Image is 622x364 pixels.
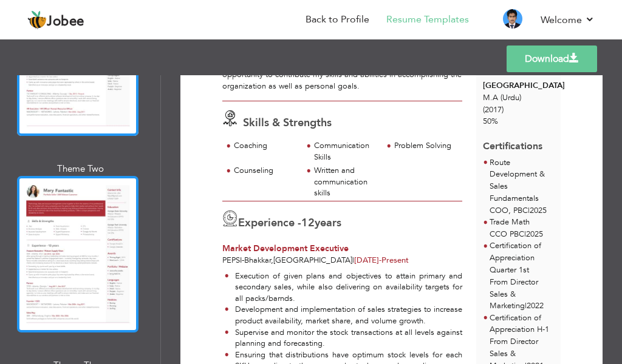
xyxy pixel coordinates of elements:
[524,229,526,240] span: |
[541,13,595,27] a: Welcome
[483,130,542,153] span: Certifications
[47,15,84,29] span: Jobee
[490,157,545,204] span: Route Development & Sales Fundamentals
[490,229,554,241] p: CCO PBC 2025
[244,255,271,266] span: Bhakkar
[234,165,295,177] div: Counseling
[525,300,527,311] span: |
[222,58,463,92] div: To work hard with a dynamic organization that provides an opportunity to contribute my skills and...
[354,255,409,266] span: Present
[243,115,332,130] span: Skills & Strengths
[490,312,549,335] span: Certification of Appreciation H-1
[528,205,530,216] span: |
[386,13,469,27] a: Resume Templates
[225,304,463,326] li: Development and implementation of sales strategies to increase product availability, market share...
[314,165,375,199] div: Written and communication skills
[306,13,369,27] a: Back to Profile
[301,215,341,231] label: years
[222,243,349,254] span: Market Development Executive
[27,10,84,30] a: Jobee
[490,277,554,312] p: From Director Sales & Marketing 2022
[483,92,521,103] span: M.A (Urdu)
[222,255,242,266] span: PEPSI
[490,240,541,275] span: Certification of Appreciation Quarter 1st
[490,217,530,227] span: Trade Math
[27,10,47,30] img: jobee.io
[354,255,381,266] span: [DATE]
[234,140,295,152] div: Coaching
[273,255,352,266] span: [GEOGRAPHIC_DATA]
[225,271,463,305] li: Execution of given plans and objectives to attain primary and secondary sales, while also deliver...
[352,255,354,266] span: |
[271,255,273,266] span: ,
[503,9,522,29] img: Profile Img
[490,205,554,217] p: COO, PBC 2025
[483,104,504,115] span: (2017)
[394,140,456,152] div: Problem Solving
[225,327,463,349] li: Supervise and monitor the stock transactions at all levels against planning and forecasting.
[238,215,301,231] span: Experience -
[314,140,375,163] div: Communication Skills
[379,255,381,266] span: -
[301,215,315,231] span: 12
[483,116,498,127] span: 50%
[19,163,141,175] div: Theme Two
[242,255,244,266] span: -
[483,80,554,92] div: [GEOGRAPHIC_DATA]
[507,45,597,72] a: Download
